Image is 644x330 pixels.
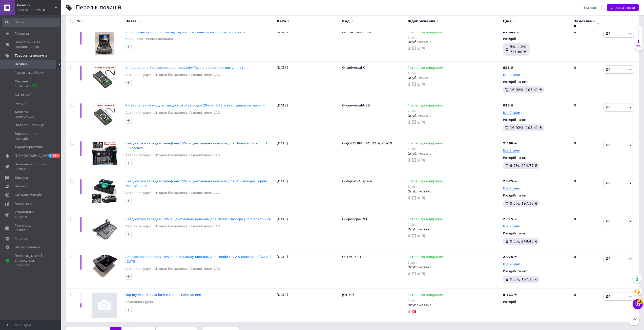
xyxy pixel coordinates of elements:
img: Top Joy Android 7.8 inch e-reader color screen [92,293,117,318]
span: Замовлення [574,19,596,28]
a: Автоаксесуари. Шторки багажника. Підлокітники VAG [126,224,220,229]
span: Ціна [503,19,511,24]
div: Роздріб та опт [503,80,570,84]
b: 623 [503,103,510,107]
button: Експорт [580,4,602,11]
div: Роздріб та опт [503,118,570,122]
img: Защищенный бронированный ноутбук Getac B300 G7 (i5-8350U) 16/512 GB [95,30,114,55]
a: Захищена техніка вживана [126,37,173,41]
img: Беспроводная зарядка 15W в центральную консоль для Honda CR-V 5 поколение 2017-2021 [92,255,117,277]
span: Товари та послуги [15,53,47,58]
span: Покупці [15,184,28,189]
div: 0 [571,251,602,289]
span: Видалені позиції [15,123,44,127]
span: Дії [606,219,610,223]
span: Сезонні знижки [15,79,47,88]
img: Беспроводная зарядка телефона 15W в центральную консоль для Hyundai Tucson 3 TL 2015/2020 [92,141,117,165]
span: Захищений броньований ноутбук Getac B300 G7(i5-8350U) 16/512GB [126,30,245,34]
span: Управління сайтом [15,210,47,219]
span: Відновлення позицій [15,131,47,141]
span: 6 [48,153,52,158]
span: Дії [606,68,610,71]
span: Готово до відправки [408,179,443,185]
a: Коренева група [126,300,153,304]
div: Опубліковано [408,151,501,156]
span: 99+ [52,153,60,158]
span: 731.60 ₴ [510,50,526,54]
div: Ваш ID: 2423510 [16,8,61,12]
span: QI-tiguan-Allspace [342,179,372,183]
button: Чат з покупцем18 [633,299,643,309]
div: [DATE] [275,61,341,99]
div: ₴ [503,141,517,146]
div: Роздріб та опт [503,193,570,198]
a: Top Joy Android 7.8 inch e-reader color screen [126,293,201,297]
span: QI-universal-USB [342,103,370,107]
div: Перелік позицій [76,5,121,10]
a: Бездротова зарядка 15W в центральну консоль для Nissan Qashqai J12 3 покоління [126,217,271,221]
span: Дії [606,105,610,109]
div: [DATE] [275,251,341,289]
span: QI-qashqai-19+ [342,217,368,221]
a: Бездротова зарядка телефона 15W в центральну консоль для Hyundai Tucson 3 TL 2015/2020 [126,141,269,150]
div: Опубліковано [408,303,501,307]
span: 18 [637,298,643,303]
span: Дата [277,19,286,24]
span: Ще 2 ціни [503,73,520,77]
span: Ще 2 ціни [503,224,520,228]
button: Наверх [629,315,639,325]
span: Код [342,19,350,24]
b: 2 075 [503,255,513,259]
div: 5 шт. [408,185,443,189]
img: Беспроводная зарядка телефона 15W в центральную консоль для Volkswagen Tiguan MK2 Allspace [92,179,117,203]
span: 9.5%, 248.43 ₴ [510,239,537,243]
a: Автоаксесуари. Шторки багажника. Підлокітники VAG [126,267,220,271]
div: 2 шт. [408,261,443,265]
span: 9.5%, 224.77 ₴ [510,164,537,168]
span: Дії [606,257,610,260]
span: Замовлення та повідомлення [15,40,47,49]
img: Универсальная беспроводная зарядка 20w Type-c в авто для дома на стол [92,65,117,90]
div: 2 шт. [408,35,443,39]
span: Акції та промокоди [15,110,47,119]
button: Додати товар [607,4,639,11]
div: Опубліковано [408,76,501,80]
span: Готово до відправки [408,217,443,223]
span: Дії [606,32,610,35]
span: Готово до відправки [408,293,443,298]
span: Готово до відправки [408,255,443,260]
div: [DATE] [275,213,341,251]
a: Автоаксесуари. Шторки багажника. Підлокітники VAG [126,153,220,158]
div: ₴ [503,103,513,108]
span: Дії [606,181,610,185]
div: ₴ [503,65,513,70]
div: 0 [571,99,602,137]
span: Налаштування [15,245,40,250]
div: 0 [571,26,602,61]
span: QI-[GEOGRAPHIC_DATA]-15-19 [342,141,392,145]
div: ₴ [503,217,517,222]
b: 2 615 [503,217,513,221]
span: QI-universal-C [342,66,365,70]
span: Дії [606,143,610,147]
a: Бездротова зарядка 15W в центральну консоль для Honda CR-V 5 покоління [DATE]-[DATE] [126,255,272,263]
b: 623 [503,66,510,70]
b: 2 075 [503,179,513,183]
div: 2 шт. [408,147,443,151]
div: 2% [634,45,642,48]
div: Роздріб [503,300,570,304]
b: 21 580 [503,30,515,34]
div: 0 [571,61,602,99]
span: 16.92%, 105.41 ₴ [510,126,542,130]
span: Ще 2 ціни [503,111,520,115]
div: [DATE] [275,26,341,61]
span: Готово до відправки [408,141,443,147]
div: Роздріб [503,37,570,41]
b: 2 366 [503,141,513,145]
span: Готово до відправки [408,30,443,35]
input: Пошук [3,18,60,27]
